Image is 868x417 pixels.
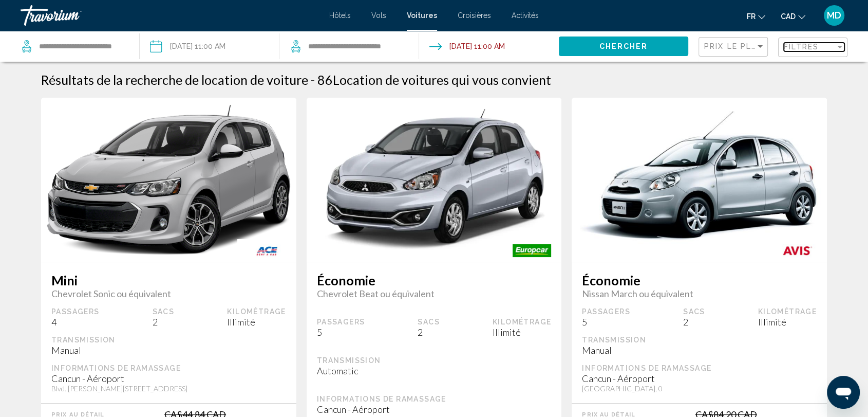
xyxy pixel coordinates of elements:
button: Drop-off date: Aug 24, 2025 11:00 AM [429,31,505,62]
img: AVIS [768,239,827,262]
div: Automatic [317,365,552,376]
a: Travorium [21,5,319,26]
span: Économie [317,273,552,288]
div: Sacs [153,307,175,316]
span: Location de voitures qui vous convient [333,72,551,87]
div: Cancun - Aéroport [582,373,817,384]
img: ACE [237,239,296,262]
div: Kilométrage [227,307,286,316]
div: 5 [317,327,365,338]
button: Change currency [781,9,805,24]
a: Activités [512,11,539,20]
img: primary.png [41,96,296,264]
div: Manual [582,345,817,356]
div: 2 [683,316,705,328]
div: 4 [51,316,100,328]
button: Filter [778,37,847,58]
span: sauvegarder [731,116,790,126]
mat-select: Sort by [704,43,765,51]
div: Informations de ramassage [317,394,552,404]
span: Prix ​​le plus bas [704,42,784,50]
img: primary.png [307,84,562,276]
div: Illimité [758,316,817,328]
span: CAD [781,12,796,21]
div: Illimité [493,327,551,338]
div: Cancun - Aéroport [317,404,552,415]
span: Chevrolet Beat ou équivalent [317,288,552,299]
a: Vols [371,11,386,20]
span: Mini [51,273,286,288]
span: MD [827,10,841,21]
span: Filtres [784,43,819,51]
button: User Menu [821,5,847,26]
button: Chercher [559,37,688,56]
div: Passagers [317,317,365,327]
h1: Résultats de la recherche de location de voiture [41,72,308,87]
span: sauvegarder [466,116,524,126]
div: Passagers [582,307,630,316]
div: Illimité [227,316,286,328]
img: primary.png [572,105,827,255]
div: Blvd. [PERSON_NAME][STREET_ADDRESS] [51,384,286,393]
div: 2 [418,327,440,338]
div: Kilométrage [493,317,551,327]
span: Économie [582,273,817,288]
span: Nissan March ou équivalent [582,288,817,299]
button: Change language [747,9,765,24]
div: Kilométrage [758,307,817,316]
div: Passagers [51,307,100,316]
div: [GEOGRAPHIC_DATA], 0 [582,384,817,393]
div: Sacs [683,307,705,316]
div: Informations de ramassage [582,364,817,373]
span: Chercher [599,43,648,51]
div: Cancun - Aéroport [51,373,286,384]
div: Transmission [317,356,552,365]
img: EUROPCAR [502,239,561,262]
button: Pickup date: Aug 17, 2025 11:00 AM [150,31,225,62]
iframe: Bouton de lancement de la fenêtre de messagerie [827,376,860,409]
div: 2 [153,316,175,328]
div: Sacs [418,317,440,327]
span: Chevrolet Sonic ou équivalent [51,288,286,299]
div: Informations de ramassage [51,364,286,373]
div: Manual [51,345,286,356]
a: Voitures [407,11,437,20]
span: sauvegarder [201,116,259,126]
a: Hôtels [329,11,351,20]
div: Transmission [51,335,286,345]
a: Croisières [458,11,491,20]
span: - [311,72,315,87]
span: fr [747,12,756,21]
div: 5 [582,316,630,328]
div: Transmission [582,335,817,345]
h2: 86 [317,72,551,87]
